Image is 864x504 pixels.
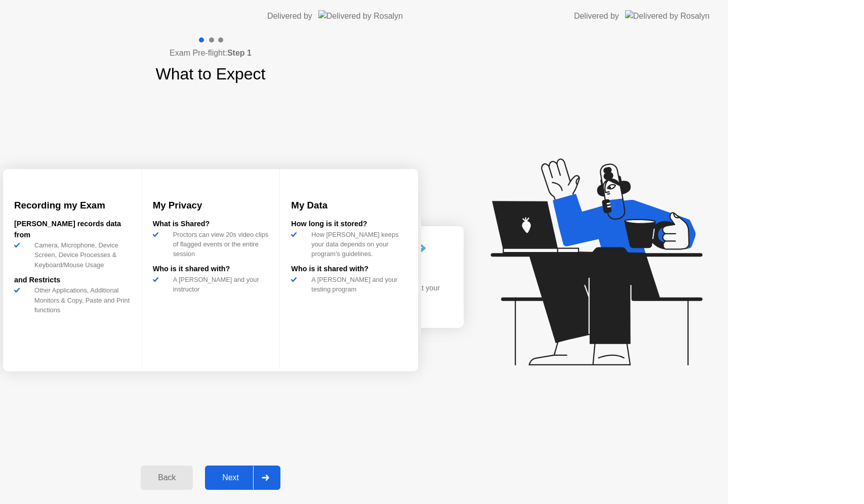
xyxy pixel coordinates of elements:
div: A [PERSON_NAME] and your instructor [169,275,269,294]
b: Step 1 [227,49,252,57]
h3: My Privacy [153,198,269,213]
div: [PERSON_NAME] records data from [14,219,130,240]
h3: Recording my Exam [14,198,130,213]
div: Delivered by [574,10,619,22]
div: Next [208,473,253,482]
button: Next [205,466,280,490]
div: How long is it stored? [291,219,407,230]
h3: My Data [291,198,407,213]
div: and Restricts [14,275,130,286]
div: Who is it shared with? [291,264,407,275]
div: Other Applications, Additional Monitors & Copy, Paste and Print functions [30,285,130,315]
div: Delivered by [267,10,312,22]
h1: What to Expect [156,62,266,86]
div: Back [144,473,190,482]
div: A [PERSON_NAME] and your testing program [307,275,407,294]
div: Proctors can view 20s video clips of flagged events or the entire session [169,230,269,259]
div: Camera, Microphone, Device Screen, Device Processes & Keyboard/Mouse Usage [30,240,130,270]
img: Delivered by Rosalyn [625,10,710,22]
div: Who is it shared with? [153,264,269,275]
img: Delivered by Rosalyn [318,10,403,22]
button: Back [141,466,193,490]
div: What is Shared? [153,219,269,230]
div: How [PERSON_NAME] keeps your data depends on your program’s guidelines. [307,230,407,259]
h4: Exam Pre-flight: [170,47,252,59]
